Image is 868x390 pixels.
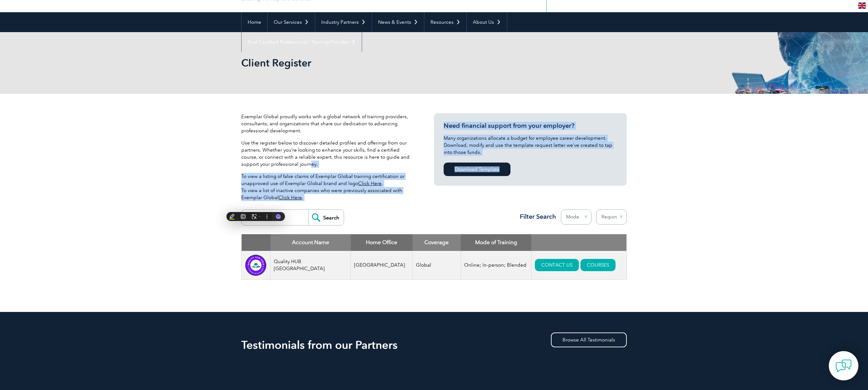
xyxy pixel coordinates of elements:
[270,234,351,251] th: Account Name: activate to sort column descending
[424,12,466,32] a: Resources
[551,332,627,347] a: Browse All Testimonials
[412,234,461,251] th: Coverage: activate to sort column ascending
[535,259,579,271] a: CONTACT US
[245,254,267,276] img: 1f5f17b3-71f2-ef11-be21-002248955c5a-logo.png
[242,32,362,52] a: Find Certified Professional / Training Provider
[241,58,511,68] h2: Client Register
[241,173,415,201] p: To view a listing of false claims of Exemplar Global training certification or unapproved use of ...
[241,139,415,168] p: Use the register below to discover detailed profiles and offerings from our partners. Whether you...
[444,135,617,156] p: Many organizations allocate a budget for employee career development. Download, modify and use th...
[467,12,507,32] a: About Us
[461,251,531,280] td: Online; In-person; Blended
[268,12,315,32] a: Our Services
[315,12,372,32] a: Industry Partners
[858,3,866,9] img: en
[444,163,510,176] a: Download Template
[241,113,415,134] p: Exemplar Global proudly works with a global network of training providers, consultants, and organ...
[358,181,382,186] a: Click Here
[351,234,413,251] th: Home Office: activate to sort column ascending
[412,251,461,280] td: Global
[351,251,413,280] td: [GEOGRAPHIC_DATA]
[516,213,556,221] h3: Filter Search
[836,358,852,374] img: contact-chat.png
[580,259,616,271] a: COURSES
[241,340,627,350] h2: Testimonials from our Partners
[531,234,626,251] th: : activate to sort column ascending
[242,12,267,32] a: Home
[461,234,531,251] th: Mode of Training: activate to sort column ascending
[279,195,302,200] a: Click Here
[444,122,617,130] h3: Need financial support from your employer?
[270,251,351,280] td: Quality HUB [GEOGRAPHIC_DATA]
[372,12,424,32] a: News & Events
[308,210,344,225] input: Search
